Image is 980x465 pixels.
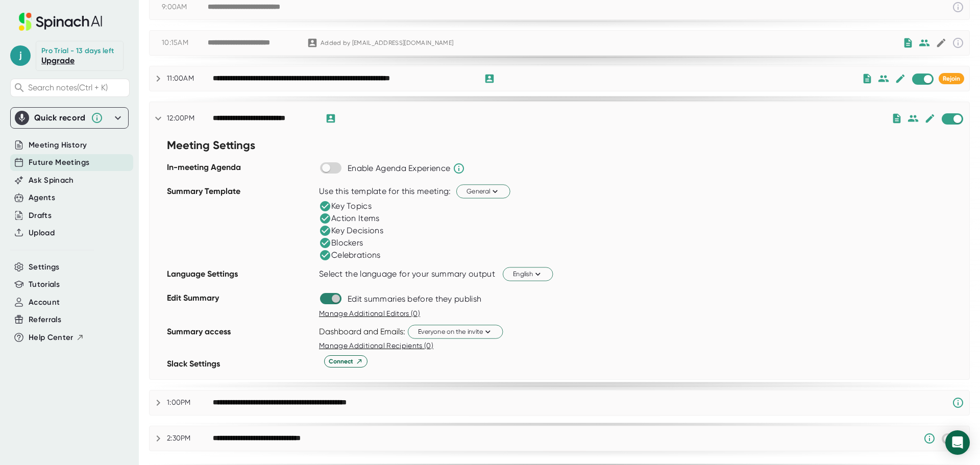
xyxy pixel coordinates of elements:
svg: Spinach requires a video conference link. [952,397,964,409]
div: Slack Settings [167,355,314,379]
a: Upgrade [41,56,75,65]
div: 1:00PM [167,398,213,407]
div: Select the language for your summary output [319,269,495,279]
span: Everyone on the invite [418,327,493,336]
button: Agents [29,192,55,204]
span: Help Center [29,332,73,344]
div: 10:15AM [162,38,208,47]
div: Action Items [319,212,380,225]
button: Manage Additional Editors (0) [319,308,420,319]
div: Added by [EMAIL_ADDRESS][DOMAIN_NAME] [321,39,453,47]
button: Meeting History [29,139,87,151]
button: Referrals [29,314,61,326]
div: Dashboard and Emails: [319,327,405,336]
div: 11:00AM [167,74,213,83]
div: 12:00PM [167,114,213,123]
div: Key Topics [319,200,372,212]
div: Pro Trial - 13 days left [41,46,114,56]
button: Ask Spinach [29,175,74,186]
button: Future Meetings [29,157,89,168]
div: Use this template for this meeting: [319,186,451,197]
button: Everyone on the invite [408,325,503,338]
div: Meeting Settings [167,135,314,159]
button: Connect [324,355,367,368]
button: General [456,184,510,198]
div: Enable Agenda Experience [348,163,450,174]
button: Help Center [29,332,84,344]
div: Quick record [34,113,86,123]
div: Key Decisions [319,225,383,237]
button: Account [29,297,60,308]
div: In-meeting Agenda [167,159,314,183]
button: Drafts [29,210,52,222]
button: Upload [29,227,55,239]
div: 9:00AM [162,3,208,12]
button: Rejoin [939,73,964,84]
button: Settings [29,261,60,273]
div: Quick record [15,108,124,128]
span: English [513,269,543,279]
span: Search notes (Ctrl + K) [28,83,108,92]
span: j [10,45,31,66]
span: Manage Additional Editors (0) [319,309,420,317]
div: Edit summaries before they publish [348,294,481,304]
span: Manage Additional Recipients (0) [319,341,433,350]
button: Tutorials [29,279,60,290]
svg: This event has already passed [952,1,964,13]
div: Language Settings [167,265,314,289]
div: Open Intercom Messenger [945,430,970,455]
span: Rejoin [943,75,960,82]
span: General [467,186,500,196]
div: Edit Summary [167,289,314,323]
div: Blockers [319,237,363,249]
svg: This event has already passed [952,37,964,49]
svg: Spinach will help run the agenda and keep track of time [453,162,465,175]
span: Connect [329,357,363,366]
div: Celebrations [319,249,381,261]
button: Manage Additional Recipients (0) [319,340,433,351]
button: English [503,267,553,281]
div: Summary Template [167,183,314,265]
div: 2:30PM [167,434,213,443]
div: Summary access [167,323,314,355]
svg: Someone has manually disabled Spinach from this meeting. [923,432,936,445]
